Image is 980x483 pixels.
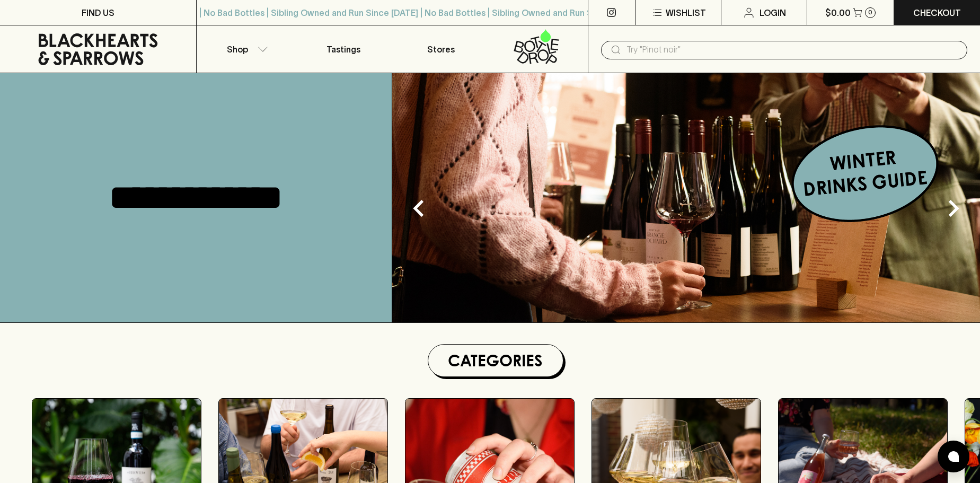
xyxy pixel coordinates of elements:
a: Tastings [294,25,392,73]
p: Checkout [913,6,961,19]
button: Next [932,187,975,230]
img: bubble-icon [948,451,959,462]
button: Shop [197,25,295,73]
a: Stores [392,25,490,73]
h1: Categories [432,349,559,372]
img: optimise [392,73,980,322]
p: Login [760,6,786,19]
p: Wishlist [666,6,706,19]
p: FIND US [82,6,114,19]
p: Shop [227,43,248,56]
p: $0.00 [825,6,851,19]
p: Tastings [326,43,360,56]
input: Try "Pinot noir" [626,41,959,58]
p: 0 [868,10,872,15]
p: Stores [427,43,455,56]
button: Previous [398,187,440,230]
